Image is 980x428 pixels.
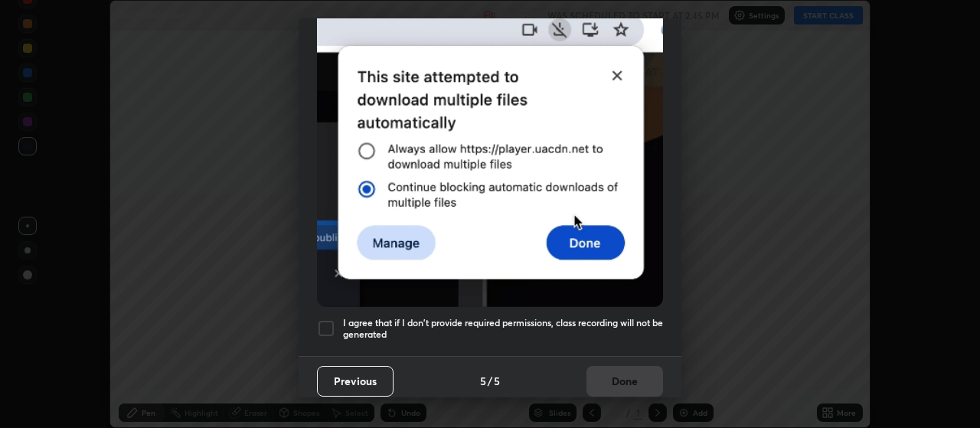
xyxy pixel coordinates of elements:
[488,373,492,389] h4: /
[317,366,394,397] button: Previous
[494,373,500,389] h4: 5
[480,373,486,389] h4: 5
[343,317,663,341] h5: I agree that if I don't provide required permissions, class recording will not be generated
